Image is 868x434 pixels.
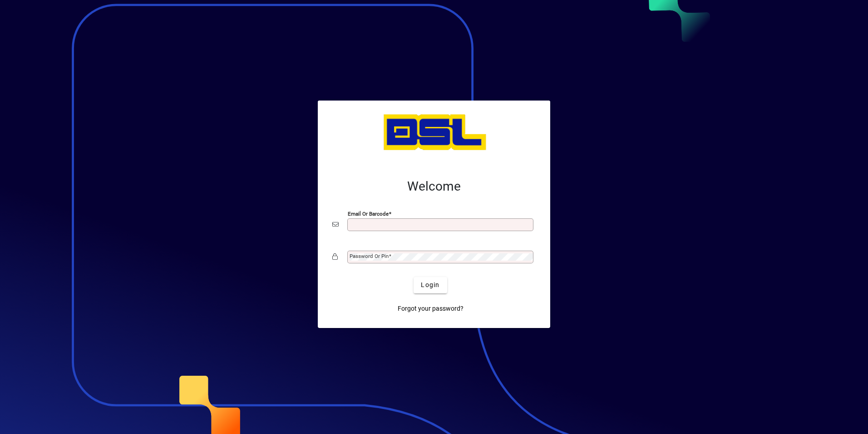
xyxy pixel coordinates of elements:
[332,179,536,194] h2: Welcome
[350,253,389,259] mat-label: Password or Pin
[398,304,464,313] span: Forgot your password?
[394,301,467,317] a: Forgot your password?
[414,277,447,293] button: Login
[421,280,439,290] span: Login
[348,210,389,217] mat-label: Email or Barcode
